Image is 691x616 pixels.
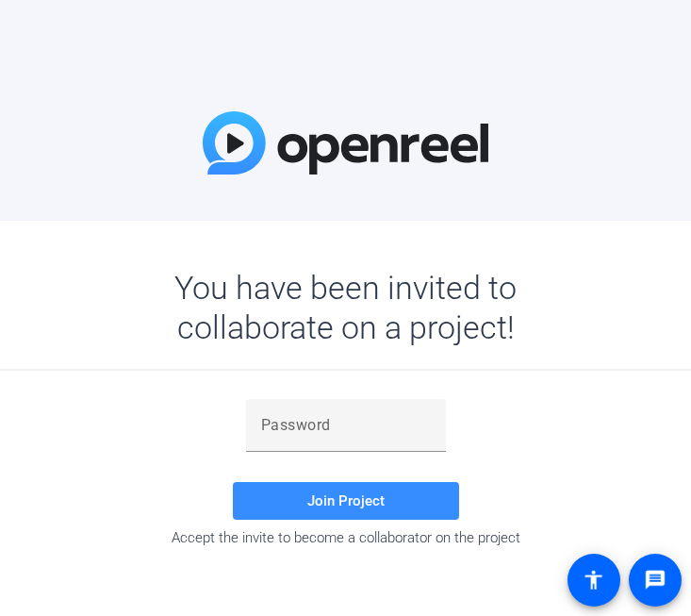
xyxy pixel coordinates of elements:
mat-icon: accessibility [583,569,605,591]
input: Password [261,414,431,437]
span: Join Project [307,492,385,509]
mat-icon: message [644,569,666,591]
button: Join Project [233,482,459,520]
img: OpenReel Logo [203,111,489,175]
div: You have been invited to collaborate on a project! [120,268,571,347]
